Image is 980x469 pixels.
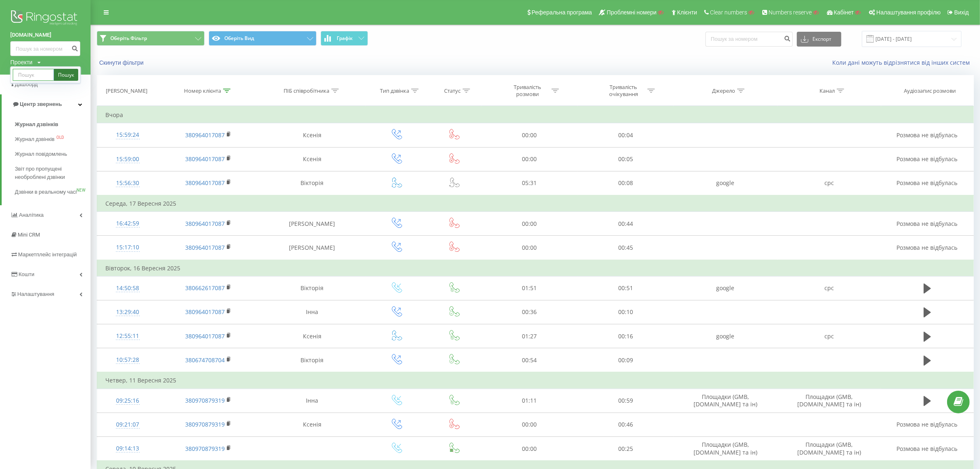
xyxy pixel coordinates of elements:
td: Площадки (GMB, [DOMAIN_NAME] та ін) [673,389,777,413]
span: Реферальна програма [532,9,592,16]
span: Аналiтика [19,212,44,218]
span: Розмова не відбулась [897,131,958,139]
td: Четвер, 11 Вересня 2025 [97,372,974,389]
button: Скинути фільтри [97,59,148,66]
td: Вікторія [258,171,366,195]
td: 00:04 [577,123,673,147]
div: 10:57:28 [105,352,150,368]
a: Дзвінки в реальному часіNEW [15,185,91,199]
span: Розмова не відбулась [897,420,958,428]
button: Графік [321,31,368,46]
span: Numbers reserve [768,9,812,16]
span: Центр звернень [20,101,62,107]
a: [DOMAIN_NAME] [10,31,80,39]
td: Інна [258,300,366,324]
span: Mini CRM [18,232,40,238]
span: Клієнти [677,9,697,16]
div: 12:55:11 [105,328,150,344]
a: 380964017087 [185,179,225,187]
span: Розмова не відбулась [897,155,958,163]
a: 380964017087 [185,244,225,251]
a: Журнал повідомлень [15,147,91,162]
td: 00:10 [577,300,673,324]
a: 380662617087 [185,284,225,292]
div: 16:42:59 [105,216,150,232]
a: Журнал дзвінківOLD [15,132,91,147]
td: 00:08 [577,171,673,195]
div: 15:17:10 [105,239,150,256]
span: Розмова не відбулась [897,445,958,453]
td: 00:54 [481,348,577,373]
span: Налаштування профілю [876,9,940,16]
div: 09:21:07 [105,417,150,433]
a: Звіт про пропущені необроблені дзвінки [15,162,91,185]
td: 00:59 [577,389,673,413]
span: Clear numbers [710,9,747,16]
td: 00:00 [481,212,577,236]
td: Ксенія [258,324,366,348]
span: Розмова не відбулась [897,220,958,227]
td: 00:00 [481,236,577,260]
div: 09:14:13 [105,441,150,457]
td: 00:36 [481,300,577,324]
div: Статус [444,87,461,94]
div: Тривалість очікування [601,84,645,98]
div: ПІБ співробітника [284,87,329,94]
a: 380970879319 [185,445,225,453]
a: Коли дані можуть відрізнятися вiд інших систем [832,59,974,66]
span: Кабінет [834,9,854,16]
td: google [673,324,777,348]
td: 01:51 [481,276,577,300]
a: Пошук [54,69,78,81]
td: 00:46 [577,413,673,436]
span: Дзвінки в реальному часі [15,188,77,196]
td: 00:25 [577,437,673,461]
a: 380964017087 [185,220,225,227]
span: Налаштування [17,291,54,297]
td: 01:27 [481,324,577,348]
a: 380964017087 [185,131,225,139]
td: 00:09 [577,348,673,373]
div: Тривалість розмови [505,84,549,98]
td: [PERSON_NAME] [258,236,366,260]
span: Розмова не відбулась [897,244,958,251]
div: 15:56:30 [105,175,150,191]
span: Журнал дзвінків [15,135,54,143]
button: Експорт [797,32,841,47]
button: Оберіть Фільтр [97,31,205,46]
td: 00:51 [577,276,673,300]
div: 15:59:24 [105,127,150,143]
div: Проекти [10,58,33,66]
td: 00:00 [481,413,577,436]
td: 01:11 [481,389,577,413]
input: Пошук за номером [10,41,80,56]
div: Джерело [712,87,735,94]
div: Аудіозапис розмови [904,87,956,94]
td: Вікторія [258,348,366,373]
div: 13:29:40 [105,304,150,320]
td: 00:05 [577,147,673,171]
a: 380964017087 [185,332,225,340]
span: Розмова не відбулась [897,179,958,187]
td: Ксенія [258,123,366,147]
div: Тип дзвінка [380,87,409,94]
td: Ксенія [258,147,366,171]
a: Журнал дзвінків [15,117,91,132]
input: Пошук [13,69,54,81]
div: 15:59:00 [105,151,150,167]
td: cpc [777,276,881,300]
td: 00:00 [481,437,577,461]
div: 14:50:58 [105,280,150,296]
td: 05:31 [481,171,577,195]
td: 00:00 [481,123,577,147]
a: 380970879319 [185,396,225,404]
td: google [673,276,777,300]
span: Журнал повідомлень [15,150,67,158]
td: 00:16 [577,324,673,348]
td: cpc [777,324,881,348]
a: 380964017087 [185,308,225,316]
td: Середа, 17 Вересня 2025 [97,195,974,212]
td: Вівторок, 16 Вересня 2025 [97,260,974,277]
td: Ксенія [258,413,366,436]
td: Вчора [97,107,974,123]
